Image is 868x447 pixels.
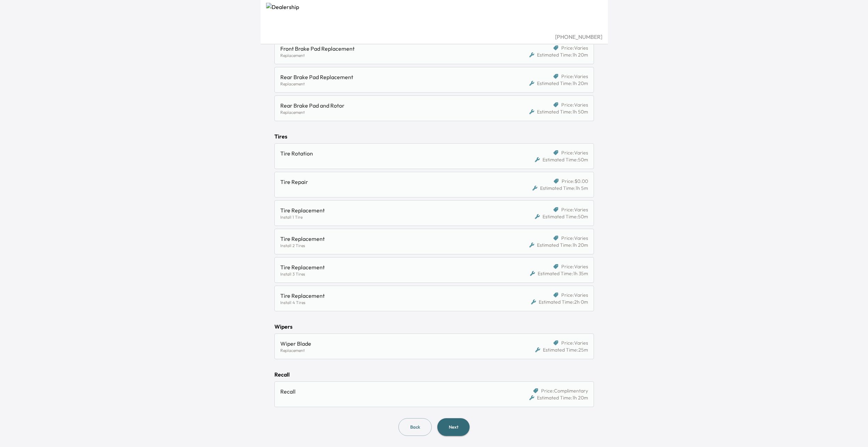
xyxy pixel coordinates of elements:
[535,156,588,163] div: Estimated Time: 50m
[561,292,588,298] span: Price: Varies
[437,418,470,436] button: Next
[535,346,588,353] div: Estimated Time: 25m
[561,73,588,80] span: Price: Varies
[280,271,506,277] div: Install 3 Tires
[530,270,588,277] div: Estimated Time: 1h 35m
[274,370,594,379] div: Recall
[280,81,506,87] div: Replacement
[280,178,506,186] div: Tire Repair
[280,110,506,115] div: Replacement
[531,298,588,305] div: Estimated Time: 2h 0m
[541,387,588,394] span: Price: Complimentary
[529,108,588,115] div: Estimated Time: 1h 50m
[280,73,506,81] div: Rear Brake Pad Replacement
[529,394,588,401] div: Estimated Time: 1h 20m
[280,214,506,220] div: Install 1 Tire
[561,339,588,346] span: Price: Varies
[280,235,506,243] div: Tire Replacement
[280,387,506,396] div: Recall
[529,242,588,248] div: Estimated Time: 1h 20m
[529,51,588,58] div: Estimated Time: 1h 20m
[266,33,602,41] div: [PHONE_NUMBER]
[280,149,506,158] div: Tire Rotation
[532,185,588,192] div: Estimated Time: 1h 5m
[280,292,506,300] div: Tire Replacement
[280,53,506,58] div: Replacement
[562,178,588,185] span: Price: $0.00
[280,263,506,271] div: Tire Replacement
[561,235,588,242] span: Price: Varies
[280,206,506,214] div: Tire Replacement
[561,263,588,270] span: Price: Varies
[561,44,588,51] span: Price: Varies
[280,348,506,353] div: Replacement
[274,322,594,331] div: Wipers
[561,149,588,156] span: Price: Varies
[280,339,506,348] div: Wiper Blade
[266,3,602,33] img: Dealership
[280,44,506,53] div: Front Brake Pad Replacement
[274,132,594,141] div: Tires
[561,206,588,213] span: Price: Varies
[561,101,588,108] span: Price: Varies
[535,213,588,220] div: Estimated Time: 50m
[280,300,506,305] div: Install 4 Tires
[280,101,506,110] div: Rear Brake Pad and Rotor
[280,243,506,248] div: Install 2 Tires
[529,80,588,87] div: Estimated Time: 1h 20m
[398,418,432,436] button: Back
